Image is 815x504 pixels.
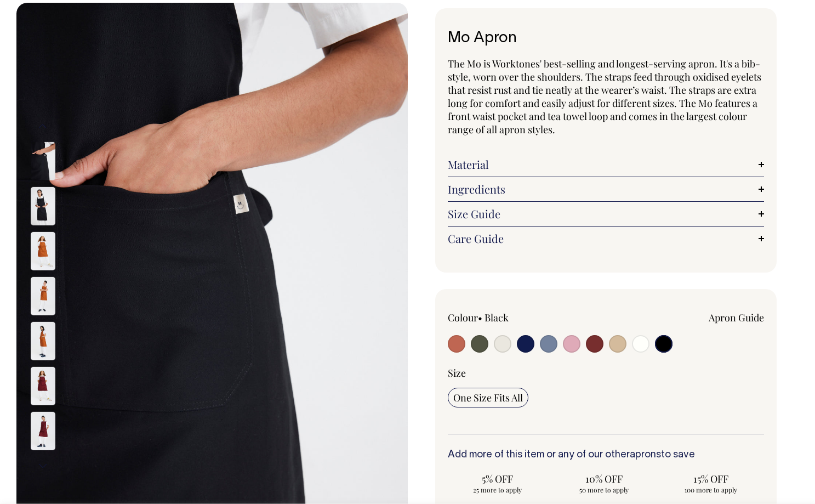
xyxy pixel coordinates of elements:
[448,388,528,407] input: One Size Fits All
[709,311,764,324] a: Apron Guide
[453,485,542,494] span: 25 more to apply
[31,232,55,270] img: rust
[453,472,542,485] span: 5% OFF
[448,469,548,497] input: 5% OFF 25 more to apply
[448,450,765,461] h6: Add more of this item or any of our other to save
[448,366,765,380] div: Size
[660,469,760,497] input: 15% OFF 100 more to apply
[448,207,765,220] a: Size Guide
[478,311,482,324] span: •
[448,232,765,245] a: Care Guide
[448,57,761,136] span: The Mo is Worktones' best-selling and longest-serving apron. It's a bib-style, worn over the shou...
[35,454,51,478] button: Next
[31,187,55,225] img: black
[453,391,523,404] span: One Size Fits All
[31,142,55,180] img: black
[485,311,509,324] label: Black
[666,472,755,485] span: 15% OFF
[560,485,648,494] span: 50 more to apply
[630,450,661,460] a: aprons
[448,183,765,196] a: Ingredients
[31,322,55,360] img: rust
[554,469,654,497] input: 10% OFF 50 more to apply
[448,158,765,171] a: Material
[35,114,51,139] button: Previous
[31,277,55,315] img: rust
[448,311,574,324] div: Colour
[666,485,755,494] span: 100 more to apply
[31,412,55,450] img: burgundy
[31,367,55,405] img: burgundy
[448,30,765,47] h1: Mo Apron
[560,472,648,485] span: 10% OFF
